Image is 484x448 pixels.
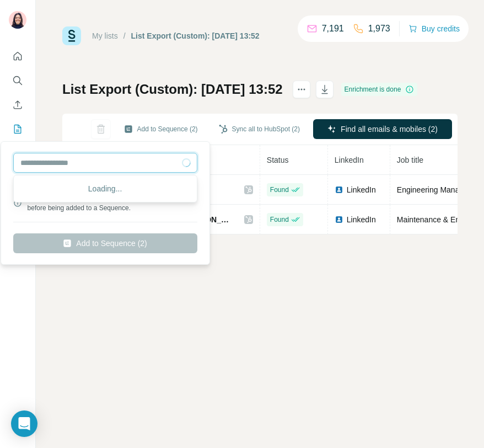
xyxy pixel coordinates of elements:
button: Search [9,71,26,90]
a: My lists [92,31,118,40]
span: Engineering Manager [397,185,471,194]
img: LinkedIn logo [335,185,343,194]
img: LinkedIn logo [335,215,343,224]
span: Find all emails & mobiles (2) [341,124,438,135]
button: My lists [9,119,26,139]
div: People will be auto-enriched and synced to HubSpot before being added to a Sequence. [28,193,197,213]
div: List Export (Custom): [DATE] 13:52 [131,30,260,41]
button: Buy credits [408,21,460,36]
button: actions [293,81,310,98]
span: Status [267,156,289,164]
span: LinkedIn [347,184,376,195]
img: Surfe Logo [62,26,81,45]
div: Open Intercom Messenger [11,410,37,437]
div: Enrichment is done [341,83,418,96]
button: Add to Sequence (2) [116,121,206,137]
p: 1,973 [368,22,390,35]
h1: List Export (Custom): [DATE] 13:52 [62,81,283,98]
span: Found [270,185,289,195]
button: Find all emails & mobiles (2) [313,119,452,139]
span: LinkedIn [347,214,376,225]
div: Loading... [16,178,195,200]
p: 7,191 [322,22,344,35]
button: Quick start [9,46,26,66]
li: / [123,30,126,41]
span: Job title [397,156,423,164]
img: Avatar [9,11,26,29]
button: Sync all to HubSpot (2) [211,121,308,137]
span: Found [270,215,289,225]
button: Enrich CSV [9,95,26,115]
span: LinkedIn [335,156,364,164]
